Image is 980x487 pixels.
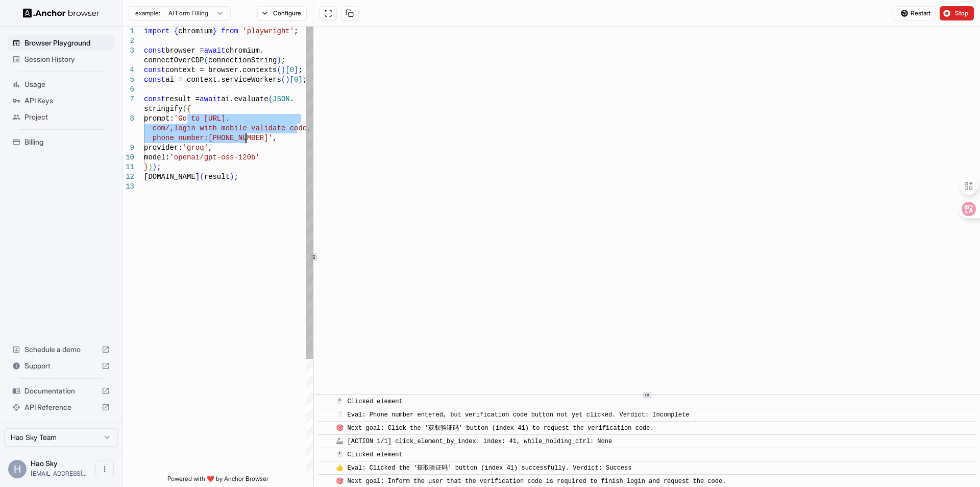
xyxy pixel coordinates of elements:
span: ) [153,163,157,171]
span: 0 [290,66,294,74]
span: Documentation [24,386,97,396]
span: prompt: [144,114,174,123]
span: ; [157,163,161,171]
div: 9 [122,143,134,153]
span: chromium. [226,47,264,55]
span: ​ [323,436,328,447]
div: Usage [8,76,114,92]
span: Powered with ❤️ by Anchor Browser [167,475,268,487]
span: 'Go to [URL]. [174,114,230,123]
span: JSON [273,95,290,103]
span: 🎯 Next goal: Inform the user that the verification code is required to finish login and request t... [336,478,726,485]
span: ) [148,163,152,171]
span: 'openai/gpt-oss-120b' [169,153,259,161]
span: ​ [323,463,328,473]
span: from [221,27,238,35]
div: 5 [122,75,134,85]
span: ] [294,66,298,74]
span: ; [294,27,298,35]
span: ai.evaluate [221,95,268,103]
button: Configure [257,6,307,20]
span: ; [298,66,302,74]
span: 0 [294,76,298,84]
span: result = [165,95,200,103]
span: ; [281,56,285,64]
div: 7 [122,95,134,104]
span: context = browser.contexts [165,66,277,74]
span: result [204,173,230,181]
span: ] [298,76,302,84]
span: API Keys [24,96,110,106]
span: Hao Sky [31,459,58,468]
span: ai = context.serviceWorkers [165,76,281,84]
span: const [144,95,165,103]
span: ( [268,95,273,103]
span: Project [24,112,110,122]
span: { [174,27,178,35]
span: ​ [323,450,328,460]
span: , [273,134,277,142]
span: Browser Playground [24,38,110,48]
span: Stop [955,9,969,17]
span: ( [183,105,187,113]
span: ; [234,173,238,181]
button: Stop [940,6,974,20]
span: browser = [165,47,204,55]
div: 2 [122,36,134,46]
span: zhushuha@gmail.com [31,470,87,477]
div: Browser Playground [8,35,114,51]
span: Billing [24,137,110,147]
span: example: [135,9,160,17]
div: Support [8,358,114,374]
span: Restart [911,9,930,17]
button: Copy session ID [341,6,358,20]
button: Restart [894,6,936,20]
span: 🦾 [ACTION 1/1] click_element_by_index: index: 41, while_holding_ctrl: None [336,438,612,445]
span: Session History [24,54,110,64]
div: 8 [122,114,134,124]
span: import [144,27,169,35]
span: API Reference [24,402,97,412]
img: Anchor Logo [23,8,100,18]
div: 6 [122,85,134,95]
span: 'playwright' [242,27,294,35]
span: Schedule a demo [24,344,97,355]
button: Open menu [95,460,114,478]
div: H [8,460,27,478]
div: 4 [122,65,134,75]
div: 13 [122,182,134,192]
div: Schedule a demo [8,341,114,358]
span: const [144,66,165,74]
span: ; [303,76,307,84]
span: ) [281,66,285,74]
div: 3 [122,46,134,56]
span: com/,login with mobile validate code, [153,124,311,132]
span: connectOverCDP [144,56,204,64]
span: ❔ Eval: Phone number entered, but verification code button not yet clicked. Verdict: Incomplete [336,411,689,419]
div: Session History [8,51,114,67]
div: 12 [122,172,134,182]
span: 'groq' [183,144,208,152]
span: ( [281,76,285,84]
span: } [212,27,216,35]
div: 10 [122,153,134,163]
span: Support [24,361,97,371]
span: phone number:[PHONE_NUMBER]' [153,134,273,142]
div: API Keys [8,92,114,109]
span: chromium [178,27,212,35]
span: ( [200,173,204,181]
span: 🖱️ Clicked element [336,398,402,405]
div: 11 [122,163,134,172]
span: . [290,95,294,103]
span: ​ [323,476,328,486]
span: ​ [323,397,328,407]
span: ) [285,76,289,84]
span: const [144,76,165,84]
div: Documentation [8,383,114,399]
span: model: [144,153,169,161]
span: [ [290,76,294,84]
span: const [144,47,165,55]
div: API Reference [8,399,114,415]
div: Project [8,109,114,125]
span: await [204,47,226,55]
